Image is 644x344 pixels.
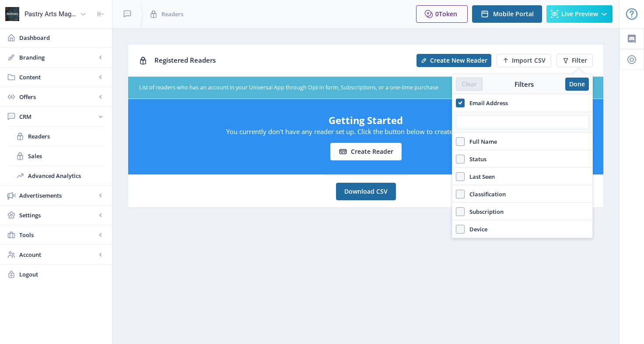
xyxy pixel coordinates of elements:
button: Create reader [330,143,402,160]
span: Logout [19,270,105,279]
span: Offers [19,92,96,101]
span: CRM [19,112,96,121]
button: Create New Reader [416,54,491,67]
span: Tools [19,231,96,239]
span: Last Seen [465,171,495,182]
span: Readers [28,132,103,141]
img: properties.app_icon.png [5,7,19,21]
span: Email Address [465,98,508,108]
span: Advanced Analytics [28,171,103,180]
a: Advanced Analytics [9,166,103,185]
a: Download CSV [336,183,396,200]
span: Filter [572,57,587,64]
span: Full Name [465,136,497,147]
span: Create New Reader [430,57,487,64]
span: Account [19,250,96,259]
span: Sales [28,152,103,160]
span: Branding [19,53,96,62]
span: Dashboard [19,33,105,42]
app-collection-view: Registered Readers [128,44,604,175]
div: Pastry Arts Magazine [24,4,76,24]
a: Readers [9,127,103,146]
button: Filter [556,54,593,67]
div: Filters [483,80,565,89]
span: Classification [465,189,506,199]
a: Sales [9,146,103,166]
span: Mobile Portal [493,11,534,18]
button: Clear [456,78,483,91]
span: Advertisements [19,191,96,200]
span: Import CSV [512,57,546,64]
span: Device [465,224,487,234]
button: Done [565,78,589,91]
span: Token [439,10,457,18]
span: Subscription [465,206,504,217]
button: Import CSV [497,54,551,67]
span: Status [465,154,486,164]
button: 0Token [416,5,468,23]
span: Live Preview [561,11,598,18]
span: Readers [161,10,183,18]
button: Live Preview [546,5,612,23]
h5: Getting Started [137,113,595,127]
p: You currently don't have any reader set up. Click the button below to create your first reader. [137,127,595,136]
a: New page [411,54,491,67]
span: Registered Readers [154,56,216,64]
button: Mobile Portal [472,5,542,23]
div: List of readers who has an account in your Universal App through Opt-in form, Subscriptions, or a... [139,84,540,92]
a: New page [491,54,551,67]
span: Content [19,73,96,82]
span: Settings [19,211,96,220]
